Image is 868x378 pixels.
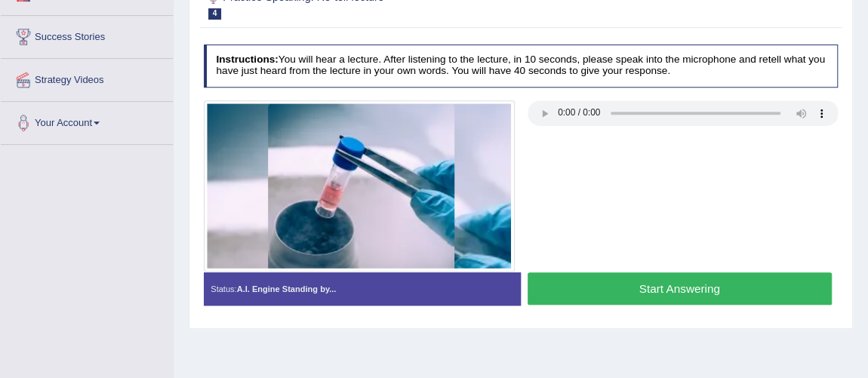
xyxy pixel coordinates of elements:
h4: You will hear a lecture. After listening to the lecture, in 10 seconds, please speak into the mic... [204,45,839,88]
a: Your Account [1,102,173,140]
b: Instructions: [216,54,278,65]
a: Success Stories [1,16,173,54]
strong: A.I. Engine Standing by... [237,284,337,293]
a: Strategy Videos [1,59,173,97]
div: Status: [204,272,521,306]
span: 4 [208,8,222,20]
button: Start Answering [528,272,832,305]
